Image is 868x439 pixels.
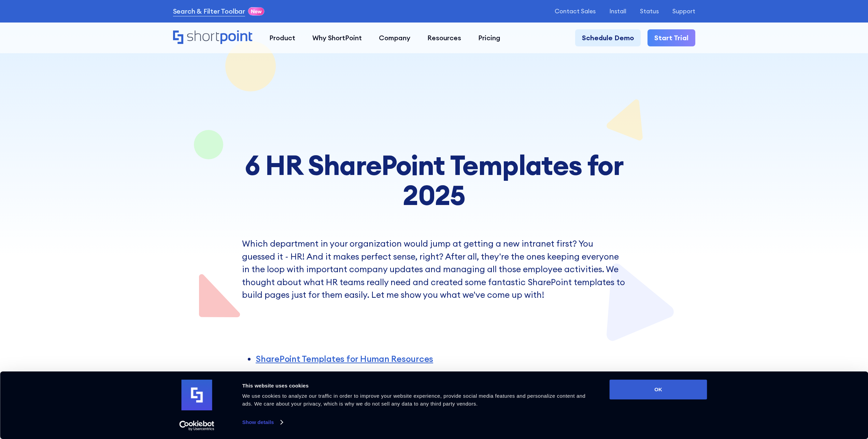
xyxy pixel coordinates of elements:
[555,8,596,15] a: Contact Sales
[269,33,295,43] div: Product
[245,148,624,212] strong: 6 HR SharePoint Templates for 2025
[312,33,362,43] div: Why ShortPoint
[242,382,594,390] div: This website uses cookies
[672,8,695,15] a: Support
[427,33,461,43] div: Resources
[256,353,433,364] a: SharePoint Templates for Human Resources
[173,6,245,16] a: Search & Filter Toolbar
[242,393,586,407] span: We use cookies to analyze our traffic in order to improve your website experience, provide social...
[304,29,370,46] a: Why ShortPoint
[182,380,212,410] img: logo
[478,33,500,43] div: Pricing
[370,29,419,46] a: Company
[379,33,410,43] div: Company
[167,421,227,431] a: Usercentrics Cookiebot - opens in a new window
[648,29,695,46] a: Start Trial
[575,29,641,46] a: Schedule Demo
[470,29,509,46] a: Pricing
[640,8,659,15] a: Status
[173,30,253,45] a: Home
[610,380,707,399] button: OK
[242,237,626,302] p: Which department in your organization would jump at getting a new intranet first? You guessed it ...
[609,8,626,15] a: Install
[261,29,304,46] a: Product
[242,417,283,427] a: Show details
[419,29,470,46] a: Resources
